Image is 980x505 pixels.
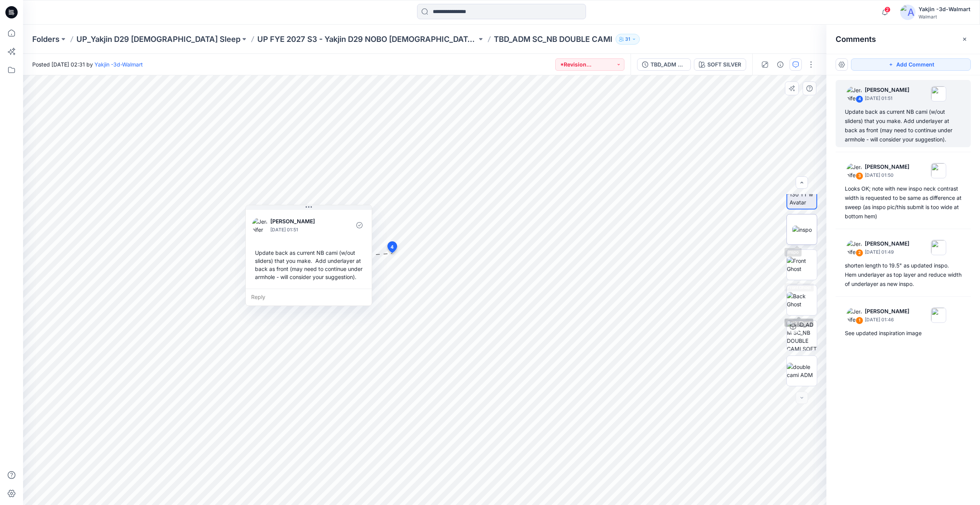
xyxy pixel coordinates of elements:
p: [PERSON_NAME] [865,162,909,171]
p: [DATE] 01:49 [865,248,909,256]
div: See updated inspiration image [845,329,962,338]
img: Jennifer Yerkes [846,240,862,255]
div: Update back as current NB cami (w/out sliders) that you make. Add underlayer at back as front (ma... [252,246,366,284]
div: SOFT SILVER [707,60,741,69]
p: [DATE] 01:46 [865,316,909,324]
span: Posted [DATE] 02:31 by [32,60,143,68]
a: Folders [32,34,60,45]
a: UP_Yakjin D29 [DEMOGRAPHIC_DATA] Sleep [76,34,240,45]
div: Looks OK; note with new inspo neck contrast width is requested to be same as difference at sweep ... [845,184,962,221]
img: Jennifer Yerkes [252,218,267,233]
button: 31 [616,34,640,45]
button: TBD_ADM SC_NB DOUBLE CAMI [637,58,691,71]
img: inspo [792,226,812,234]
div: Reply [246,289,372,306]
img: 2024 Y 130 TT w Avatar [790,182,816,206]
img: Back Ghost [787,292,817,308]
button: Add Comment [851,58,971,71]
p: [DATE] 01:50 [865,171,909,179]
img: Jennifer Yerkes [846,86,862,101]
p: [DATE] 01:51 [270,226,333,234]
p: 31 [625,35,630,43]
div: 4 [856,95,863,103]
img: Front Ghost [787,257,817,273]
div: 2 [856,249,863,257]
img: Jennifer Yerkes [846,307,862,323]
p: [DATE] 01:51 [865,95,909,102]
img: double cami ADM [787,363,817,379]
img: Jennifer Yerkes [846,163,862,178]
div: Walmart [919,14,970,20]
div: TBD_ADM SC_NB DOUBLE CAMI [651,60,686,69]
a: UP FYE 2027 S3 - Yakjin D29 NOBO [DEMOGRAPHIC_DATA] Sleepwear [257,34,477,45]
p: [PERSON_NAME] [865,307,909,316]
img: TBD_ADM SC_NB DOUBLE CAMI SOFT SILVER [787,321,817,351]
button: Details [774,58,786,71]
span: 4 [391,244,394,251]
div: shorten length to 19.5" as updated inspo. Hem underlayer as top layer and reduce width of underla... [845,261,962,289]
div: Update back as current NB cami (w/out sliders) that you make. Add underlayer at back as front (ma... [845,107,962,144]
h2: Comments [836,35,876,44]
div: 3 [856,172,863,180]
p: [PERSON_NAME] [270,217,333,226]
img: avatar [900,5,915,20]
p: TBD_ADM SC_NB DOUBLE CAMI [494,34,612,45]
a: Yakjin -3d-Walmart [94,61,143,68]
span: 2 [884,7,891,13]
p: [PERSON_NAME] [865,239,909,248]
div: 1 [856,317,863,324]
div: Yakjin -3d-Walmart [919,5,970,14]
p: [PERSON_NAME] [865,85,909,95]
button: SOFT SILVER [694,58,746,71]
